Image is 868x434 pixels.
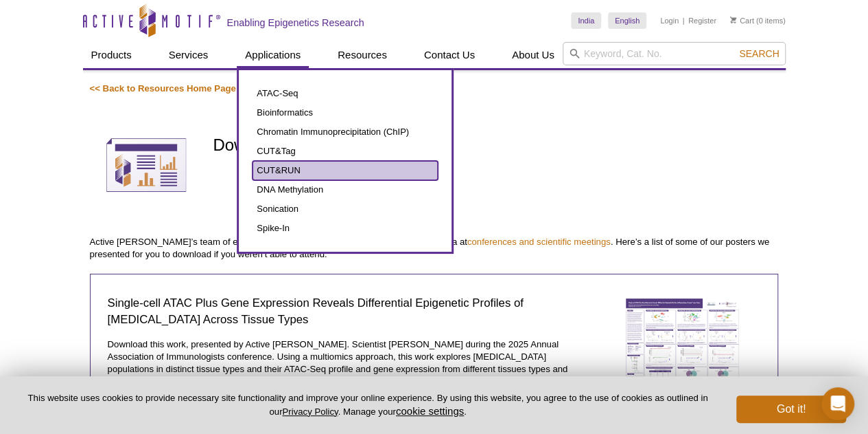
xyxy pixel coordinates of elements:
a: Contact Us [416,42,483,68]
a: Sonication [253,199,438,219]
li: | [683,12,685,29]
img: Scientific Posters [90,109,203,222]
h2: Single-cell ATAC Plus Gene Expression Reveals Differential Epigenetic Profiles of [MEDICAL_DATA] ... [108,295,588,328]
a: Chromatin Immunoprecipitation (ChIP) [253,122,438,142]
a: ATAC-Seq [253,84,438,103]
a: Cart [730,16,754,25]
a: CUT&RUN [253,161,438,180]
p: Active [PERSON_NAME]’s team of expert scientists travel around the world presenting data at . Her... [90,236,779,261]
p: This website uses cookies to provide necessary site functionality and improve your online experie... [22,392,714,418]
li: (0 items) [730,12,786,29]
a: Products [83,42,140,68]
a: English [608,12,646,29]
a: Applications [237,42,309,68]
button: Got it! [736,395,846,423]
span: Search [739,48,779,59]
h2: Enabling Epigenetics Research [227,17,364,29]
a: CUT&Tag [253,142,438,161]
input: Keyword, Cat. No. [563,42,786,65]
a: << Back to Resources Home Page [90,83,236,94]
a: Spike-In [253,219,438,238]
a: Privacy Policy [282,406,338,417]
a: DNA Methylation [253,180,438,199]
a: conferences and scientific meetings [467,237,611,247]
div: Open Intercom Messenger [821,387,854,420]
a: Login [660,16,679,25]
img: Single-cell ATAC Plus Gene Expression Reveals Differential Epigenetic Profiles of Macrophages Acr... [613,288,751,400]
img: Your Cart [730,17,736,23]
h1: Download Our Scientific Posters [213,136,778,156]
button: cookie settings [396,405,464,417]
a: Register [688,16,716,25]
a: About Us [504,42,563,68]
button: Search [735,47,783,60]
a: Bioinformatics [253,103,438,122]
a: India [571,12,601,29]
a: Resources [329,42,395,68]
p: Download this work, presented by Active [PERSON_NAME]. Scientist [PERSON_NAME] during the 2025 An... [108,338,588,388]
a: Services [161,42,217,68]
a: Single-cell ATAC Plus Gene Expression Reveals Differential Epigenetic Profiles of Macrophages Acr... [613,288,751,403]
